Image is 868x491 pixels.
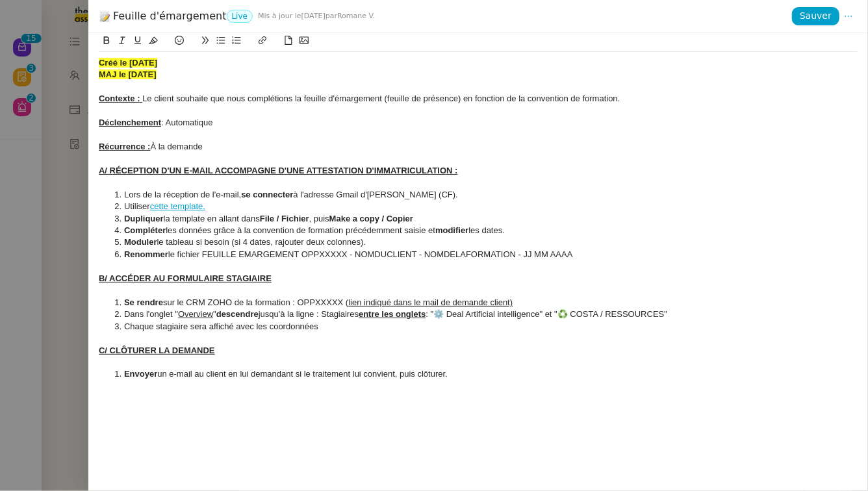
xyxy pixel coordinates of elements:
[800,8,832,23] span: Sauver
[124,369,157,379] strong: Envoyer
[435,225,468,235] strong: modifier
[99,94,140,103] u: Contexte :
[99,117,858,129] div: : Automatique
[112,201,858,212] li: Utiliser
[99,346,215,355] u: C/ CLÔTURER LA DEMANDE
[112,297,858,308] li: sur le CRM ZOHO de la formation : OPPXXXXX (
[260,214,309,223] strong: File / Fichier
[329,214,413,223] strong: Make a copy / Copier
[99,118,161,127] u: Déclenchement
[99,58,157,68] strong: Créé le [DATE]
[99,142,150,151] u: Récurrence :
[112,368,858,380] li: un e-mail au client en lui demandant si le traitement lui convient, puis clôturer.
[150,201,205,211] a: cette template.
[348,297,513,307] u: lien indiqué dans le mail de demande client)
[112,236,858,248] li: le tableau si besoin (si 4 dates, rajouter deux colonnes).
[124,297,163,307] strong: Se rendre
[99,93,858,105] div: Le client souhaite que nous complétions la feuille d'émargement (feuille de présence) en fonction...
[99,10,110,29] span: 📝, memo, pencil
[112,189,858,201] li: Lors de la réception de l'e-mail, à l'adresse Gmail d'[PERSON_NAME] (CF).
[112,321,858,333] li: Chaque stagiaire sera affiché avec les coordonnées
[99,69,157,79] strong: MAJ le [DATE]
[99,166,458,175] u: A/ RÉCEPTION D'UN E-MAIL ACCOMPAGNE D'UNE ATTESTATION D'IMMATRICULATION :
[99,273,272,283] u: B/ ACCÉDER AU FORMULAIRE STAGIAIRE
[124,249,168,259] strong: Renommer
[112,225,858,236] li: les données grâce à la convention de formation précédemment saisie et les dates.
[178,309,213,319] u: Overview
[792,7,839,25] button: Sauver
[124,214,164,223] strong: Dupliquer
[112,249,858,260] li: le fichier FEUILLE EMARGEMENT OPPXXXXX - NOMDUCLIENT - NOMDELAFORMATION - JJ MM AAAA
[359,309,426,319] u: entre les onglets
[325,12,337,20] span: par
[258,9,375,23] span: [DATE] Romane V.
[216,309,259,319] strong: descendre
[227,10,253,23] nz-tag: Live
[241,190,293,199] strong: se connecter
[99,141,858,153] div: À la demande
[124,237,157,247] strong: Moduler
[124,225,166,235] strong: Compléter
[112,213,858,225] li: la template en allant dans , puis
[112,308,858,320] li: Dans l'onglet " " jusqu'à la ligne : Stagiaires : "⚙️ Deal Artificial intelligence" et "♻️ COSTA ...
[99,9,792,23] div: Feuille d'émargement
[258,12,301,20] span: Mis à jour le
